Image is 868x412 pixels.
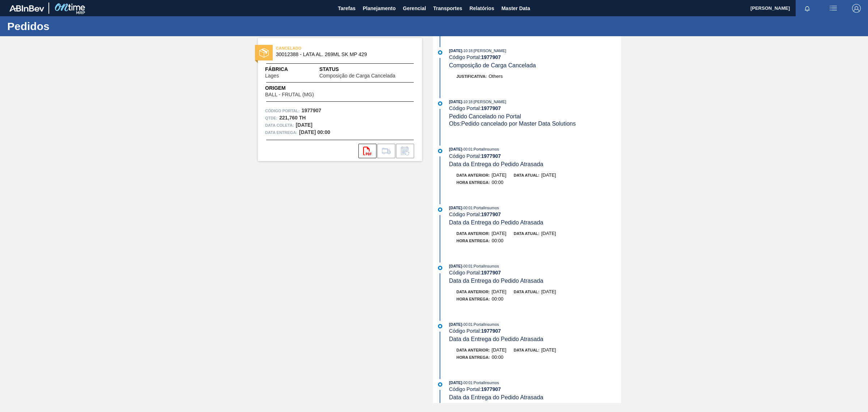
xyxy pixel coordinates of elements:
span: [DATE] [449,264,462,268]
span: [DATE] [541,347,556,353]
div: Código Portal: [449,386,621,392]
span: [DATE] [449,322,462,327]
span: - 00:01 [462,323,472,327]
span: Data atual: [514,173,539,177]
span: Qtde : [265,114,277,122]
span: [DATE] [449,206,462,210]
span: : PortalInsumos [472,322,499,327]
strong: 1977907 [481,328,501,334]
div: Código Portal: [449,328,621,334]
span: Obs: Pedido cancelado por Master Data Solutions [449,121,576,127]
span: [DATE] [449,49,462,53]
span: Data anterior: [456,348,490,352]
img: atual [438,149,442,153]
span: Hora Entrega : [456,355,490,360]
h1: Pedidos [7,22,136,30]
span: [DATE] [541,172,556,178]
span: - 00:01 [462,381,472,385]
div: Código Portal: [449,153,621,159]
span: Hora Entrega : [456,239,490,243]
span: Transportes [433,4,462,13]
span: Master Data [501,4,530,13]
span: [DATE] [492,231,506,236]
span: 00:00 [492,296,504,302]
img: Logout [852,4,861,13]
span: Hora Entrega : [456,180,490,185]
span: 00:00 [492,238,504,243]
img: atual [438,382,442,387]
span: - 00:01 [462,147,472,151]
span: [DATE] [492,172,506,178]
span: [DATE] [449,100,462,104]
span: Data atual: [514,348,539,352]
span: : [PERSON_NAME] [472,49,506,53]
span: 00:00 [492,354,504,360]
span: Data anterior: [456,231,490,236]
strong: [DATE] 00:00 [299,129,330,135]
span: : PortalInsumos [472,147,499,151]
span: Código Portal: [265,107,300,114]
span: : [PERSON_NAME] [472,100,506,104]
img: atual [438,266,442,270]
span: Pedido Cancelado no Portal [449,113,521,119]
span: Data atual: [514,231,539,236]
span: Data da Entrega do Pedido Atrasada [449,394,544,400]
strong: 221,760 TH [279,115,306,121]
div: Informar alteração no pedido [396,144,414,158]
span: Data anterior: [456,290,490,294]
span: Data da Entrega do Pedido Atrasada [449,336,544,342]
span: Data da Entrega do Pedido Atrasada [449,219,544,226]
img: atual [438,324,442,328]
span: - 10:18 [462,49,472,53]
span: Composição de Carga Cancelada [319,73,395,79]
span: Hora Entrega : [456,297,490,301]
span: : PortalInsumos [472,264,499,268]
span: CANCELADO [276,45,377,52]
img: status [259,48,269,58]
span: - 10:18 [462,100,472,104]
span: [DATE] [541,231,556,236]
span: Origem [265,84,335,92]
strong: 1977907 [481,270,501,276]
span: [DATE] [449,381,462,385]
div: Código Portal: [449,211,621,217]
img: atual [438,101,442,106]
strong: 1977907 [481,211,501,217]
span: Status [319,66,415,73]
span: : PortalInsumos [472,381,499,385]
span: Tarefas [338,4,356,13]
span: Composição de Carga Cancelada [449,62,536,68]
span: [DATE] [492,289,506,294]
span: BALL - FRUTAL (MG) [265,92,314,97]
strong: 1977907 [481,105,501,111]
span: Lages [265,73,279,79]
span: Data entrega: [265,129,297,136]
img: userActions [829,4,838,13]
span: 00:00 [492,180,504,185]
strong: 1977907 [302,108,322,113]
button: Notificações [796,3,819,13]
div: Ir para Composição de Carga [377,144,395,158]
span: [DATE] [541,289,556,294]
span: [DATE] [492,347,506,353]
strong: 1977907 [481,386,501,392]
span: Data da Entrega do Pedido Atrasada [449,161,544,167]
span: Data atual: [514,290,539,294]
div: Código Portal: [449,270,621,276]
img: atual [438,50,442,55]
div: Abrir arquivo PDF [358,144,376,158]
span: 30012388 - LATA AL. 269ML SK MP 429 [276,52,407,57]
strong: [DATE] [296,122,312,128]
span: Justificativa: [456,74,487,79]
span: Data da Entrega do Pedido Atrasada [449,278,544,284]
span: - 00:01 [462,206,472,210]
span: Data anterior: [456,173,490,177]
img: TNhmsLtSVTkK8tSr43FrP2fwEKptu5GPRR3wAAAABJRU5ErkJggg== [9,5,44,12]
span: Relatórios [469,4,494,13]
div: Código Portal: [449,105,621,111]
img: atual [438,207,442,212]
span: Data coleta: [265,122,294,129]
span: Planejamento [363,4,396,13]
span: Fábrica [265,66,302,73]
span: Others [489,73,503,79]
